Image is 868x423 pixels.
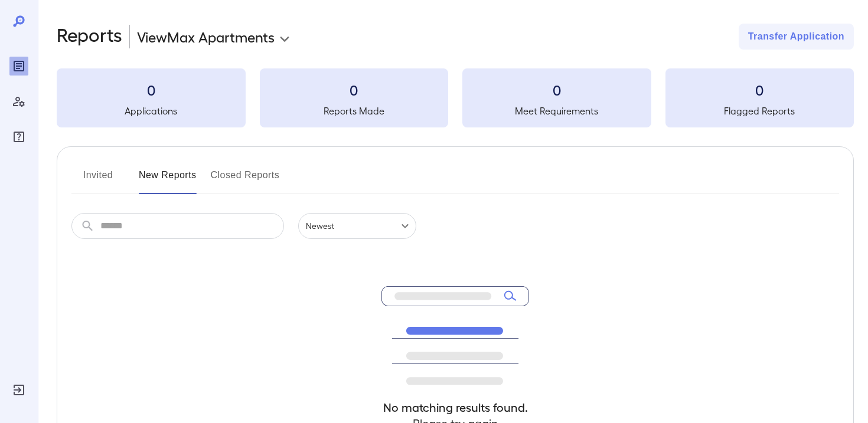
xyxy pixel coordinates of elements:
button: Transfer Application [739,24,854,50]
button: New Reports [139,166,197,194]
div: Log Out [9,381,28,399]
h5: Flagged Reports [665,104,854,118]
h5: Applications [57,104,246,118]
div: Reports [9,57,28,76]
button: Invited [71,166,125,194]
h3: 0 [260,80,449,99]
h3: 0 [57,80,246,99]
h3: 0 [665,80,854,99]
button: Closed Reports [211,166,280,194]
div: FAQ [9,127,28,146]
div: Manage Users [9,92,28,111]
h5: Meet Requirements [462,104,651,118]
div: Newest [298,213,416,239]
h2: Reports [57,24,122,50]
h4: No matching results found. [381,399,529,415]
h5: Reports Made [260,104,449,118]
h3: 0 [462,80,651,99]
p: ViewMax Apartments [137,27,275,46]
summary: 0Applications0Reports Made0Meet Requirements0Flagged Reports [57,68,854,127]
